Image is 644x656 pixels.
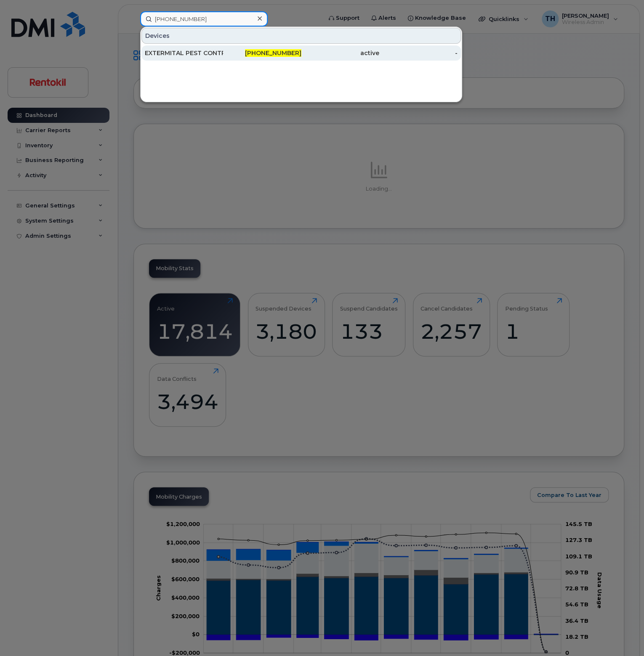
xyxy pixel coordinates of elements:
div: - [379,49,458,57]
div: Devices [141,28,461,44]
div: active [301,49,380,57]
span: [PHONE_NUMBER] [245,49,301,57]
a: EXTERMITAL PEST CONTROL[PHONE_NUMBER]active- [141,45,461,61]
div: EXTERMITAL PEST CONTROL [145,49,223,57]
iframe: Messenger Launcher [607,619,638,650]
